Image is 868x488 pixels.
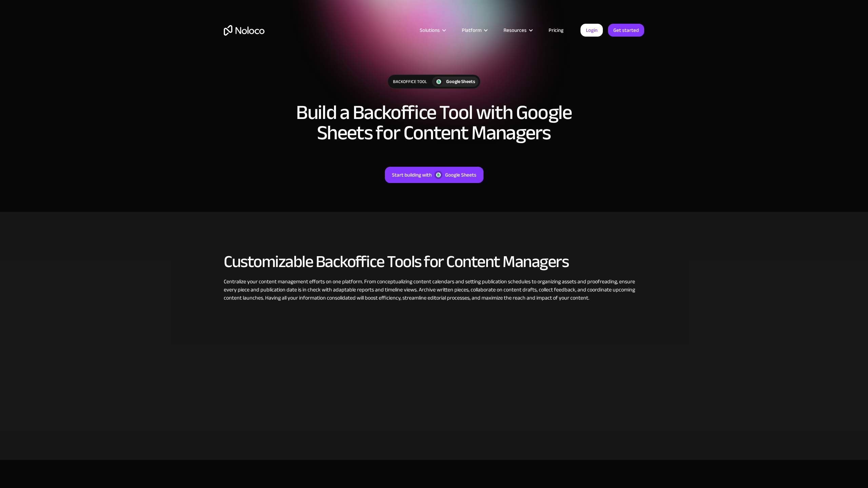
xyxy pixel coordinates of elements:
div: Start building with [392,170,432,179]
div: Platform [453,26,495,35]
div: Solutions [411,26,453,35]
div: Platform [462,26,481,35]
h1: Build a Backoffice Tool with Google Sheets for Content Managers [281,102,587,143]
div: Resources [504,26,527,35]
a: Get started [608,24,644,37]
div: Solutions [420,26,440,35]
a: Pricing [540,26,572,35]
div: Google Sheets [445,170,476,179]
a: home [224,25,264,36]
div: Resources [495,26,540,35]
a: Start building withGoogle Sheets [385,167,484,183]
div: Backoffice Tool [388,75,432,88]
h2: Customizable Backoffice Tools for Content Managers [224,252,644,271]
a: Login [580,24,603,37]
div: Google Sheets [446,78,475,85]
div: Centralize your content management efforts on one platform. From conceptualizing content calendar... [224,278,644,302]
